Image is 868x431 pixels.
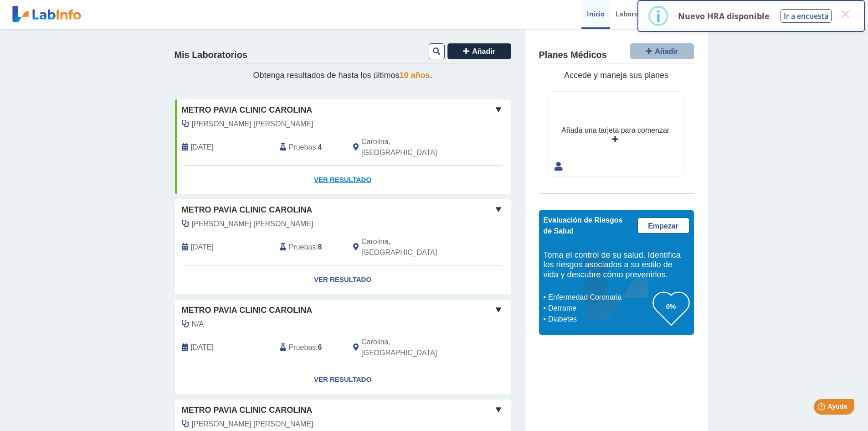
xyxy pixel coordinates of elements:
[182,304,313,317] span: Metro Pavia Clinic Carolina
[546,292,653,303] li: Enfermedad Coronaria
[192,319,204,330] span: N/A
[191,242,214,253] span: 2025-01-27
[546,314,653,325] li: Diabetes
[175,265,511,294] a: Ver Resultado
[648,222,678,230] span: Empezar
[192,218,313,229] span: Figueroa Lopez, Walter
[318,343,322,351] b: 6
[361,236,462,258] span: Carolina, PR
[656,8,661,24] div: i
[544,216,623,235] span: Evaluación de Riesgos de Salud
[191,342,214,353] span: 2024-09-09
[175,166,511,194] a: Ver Resultado
[655,47,678,55] span: Añadir
[781,9,832,23] button: Ir a encuesta
[546,303,653,314] li: Derrame
[837,6,853,22] button: Close this dialog
[175,50,247,61] h4: Mis Laboratorios
[175,365,511,394] a: Ver Resultado
[273,236,346,258] div: :
[182,404,313,416] span: Metro Pavia Clinic Carolina
[361,337,462,358] span: Carolina, PR
[182,204,313,216] span: Metro Pavia Clinic Carolina
[561,125,671,136] div: Añada una tarjeta para comenzar.
[318,243,322,251] b: 8
[564,71,668,80] span: Accede y maneja sus planes
[544,250,689,280] h5: Toma el control de su salud. Identifica los riesgos asociados a su estilo de vida y descubre cómo...
[289,242,316,253] span: Pruebas
[191,142,214,153] span: 2025-09-30
[182,104,313,116] span: Metro Pavia Clinic Carolina
[678,10,770,21] p: Nuevo HRA disponible
[447,43,511,59] button: Añadir
[289,142,316,153] span: Pruebas
[630,43,694,59] button: Añadir
[539,50,607,61] h4: Planes Médicos
[192,419,313,430] span: Figueroa Lopez, Walter
[637,218,689,234] a: Empezar
[472,47,495,55] span: Añadir
[289,342,316,353] span: Pruebas
[192,119,313,130] span: Figueroa Lopez, Walter
[400,71,430,80] span: 10 años
[318,143,322,151] b: 4
[361,136,462,158] span: Carolina, PR
[273,337,346,358] div: :
[273,136,346,158] div: :
[787,395,858,421] iframe: Help widget launcher
[253,71,432,80] span: Obtenga resultados de hasta los últimos .
[653,301,689,312] h3: 0%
